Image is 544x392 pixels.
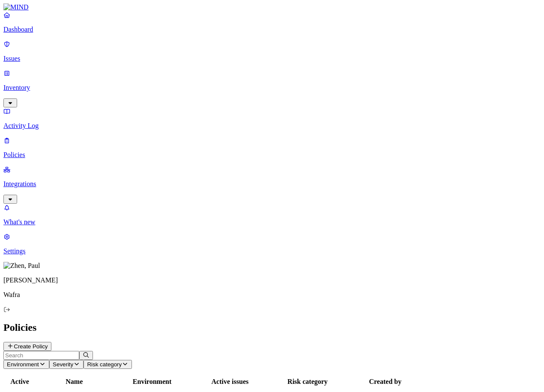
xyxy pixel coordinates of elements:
h2: Policies [3,322,541,333]
a: Settings [3,233,541,255]
div: Name [36,378,112,386]
div: Active issues [192,378,268,386]
span: Environment [7,361,39,368]
div: Risk category [269,378,345,386]
a: Issues [3,40,541,62]
a: Policies [3,137,541,159]
a: What's new [3,204,541,226]
p: Inventory [3,84,541,92]
p: Issues [3,55,541,62]
div: Created by [347,378,423,386]
a: Inventory [3,69,541,106]
input: Search [3,351,79,360]
div: Environment [114,378,191,386]
img: MIND [3,3,29,11]
p: Integrations [3,180,541,188]
a: Dashboard [3,11,541,33]
p: Policies [3,151,541,159]
p: Dashboard [3,26,541,33]
a: Activity Log [3,107,541,130]
a: MIND [3,3,541,11]
p: Settings [3,247,541,255]
img: Zhen, Paul [3,262,40,270]
span: Severity [53,361,73,368]
p: Wafra [3,291,541,299]
span: Risk category [87,361,122,368]
button: Create Policy [3,342,51,351]
a: Integrations [3,166,541,202]
p: What's new [3,218,541,226]
div: Active [5,378,35,386]
p: Activity Log [3,122,541,130]
p: [PERSON_NAME] [3,276,541,284]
